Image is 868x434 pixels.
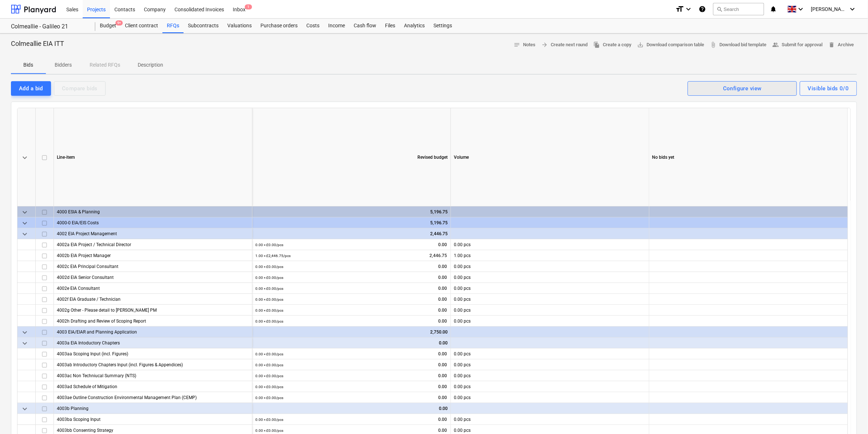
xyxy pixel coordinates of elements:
div: 4003a EIA Intoductory Chapters [57,338,249,348]
div: 2,446.75 [255,228,448,239]
a: Client contract [121,19,162,33]
span: people_alt [773,42,779,48]
span: 0.00 [437,296,448,303]
span: search [716,6,722,12]
span: arrow_forward [541,42,548,48]
div: 4003ad Schedule of Mitigation [57,381,249,392]
div: 4003ba Scoping Input [57,414,249,425]
small: 0.00 × £0.00 / pcs [255,287,283,291]
button: Add a bid [11,81,51,96]
span: 0.00 [437,275,448,281]
div: 0.00 pcs [451,348,649,359]
div: 4002b EIA Project Manager [57,250,249,261]
a: Income [324,19,349,33]
div: Revised budget [252,108,451,206]
div: Colmeallie - Galileo 21 [11,23,87,31]
a: Settings [429,19,456,33]
small: 0.00 × £0.00 / pcs [255,374,283,378]
span: 0.00 [437,395,448,401]
i: Knowledge base [699,5,706,13]
span: delete [829,42,835,48]
small: 0.00 × £0.00 / pcs [255,276,283,280]
span: attach_file [710,42,717,48]
div: 0.00 pcs [451,359,649,370]
span: 0.00 [437,242,448,248]
span: 0.00 [437,307,448,313]
div: 4003ae Outline Construction Environmental Management Plan (CEMP) [57,392,249,403]
small: 0.00 × £0.00 / pcs [255,265,283,269]
div: 0.00 pcs [451,316,649,327]
span: 0.00 [437,417,448,423]
a: Budget9+ [95,19,121,33]
span: Download bid template [710,41,767,49]
div: 4002g Other - Please detail to Galileo PM [57,305,249,315]
div: Line-item [54,108,252,206]
div: Volume [451,108,649,206]
small: 0.00 × £0.00 / pcs [255,243,283,247]
small: 0.00 × £0.00 / pcs [255,396,283,400]
span: file_copy [594,42,600,48]
div: 4003aa Scoping Input (incl. Figures) [57,348,249,359]
span: keyboard_arrow_down [20,219,29,228]
span: keyboard_arrow_down [20,208,29,217]
div: 0.00 pcs [451,283,649,294]
a: Analytics [400,19,429,33]
a: Costs [302,19,324,33]
div: 2,750.00 [255,327,448,338]
iframe: Chat Widget [832,399,868,434]
div: 4003 EIA/EIAR and Planning Application [57,327,249,337]
small: 0.00 × £0.00 / pcs [255,418,283,422]
span: Download comparison table [637,41,704,49]
span: keyboard_arrow_down [20,405,29,413]
span: 9+ [115,20,123,25]
button: Archive [826,39,857,51]
i: format_size [675,5,684,13]
p: Description [138,61,163,69]
div: 5,196.75 [255,217,448,228]
small: 0.00 × £0.00 / pcs [255,297,283,301]
div: 0.00 pcs [451,272,649,283]
small: 0.00 × £0.00 / pcs [255,363,283,367]
div: 4003ac Non Techniucal Summary (NTS) [57,370,249,381]
span: Submit for approval [773,41,823,49]
a: RFQs [162,19,184,33]
div: 0.00 pcs [451,392,649,403]
span: keyboard_arrow_down [20,339,29,348]
div: 4000-0 EIA/EIS Costs [57,217,249,228]
div: 0.00 pcs [451,261,649,272]
a: Purchase orders [256,19,302,33]
span: [PERSON_NAME] Jack [811,6,848,12]
div: No bids yet [649,108,848,206]
div: Subcontracts [184,19,223,33]
div: 0.00 pcs [451,370,649,381]
button: Create next round [538,39,591,51]
div: 0.00 [255,338,448,348]
div: 1.00 pcs [451,250,649,261]
button: Submit for approval [770,39,826,51]
span: 0.00 [437,384,448,390]
span: 0.00 [437,285,448,292]
span: 0.00 [437,373,448,379]
a: Download bid template [707,39,770,51]
div: 0.00 pcs [451,305,649,316]
small: 0.00 × £0.00 / pcs [255,352,283,356]
a: Files [381,19,400,33]
div: 0.00 pcs [451,239,649,250]
div: 0.00 [255,403,448,414]
button: Create a copy [591,39,635,51]
div: 4003b Planning [57,403,249,414]
div: Budget [95,19,121,33]
small: 0.00 × £0.00 / pcs [255,429,283,433]
button: Configure view [688,81,797,96]
button: Search [713,3,764,15]
div: 5,196.75 [255,206,448,217]
span: keyboard_arrow_down [20,328,29,337]
a: Cash flow [349,19,381,33]
small: 0.00 × £0.00 / pcs [255,319,283,323]
div: Add a bid [19,84,43,93]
